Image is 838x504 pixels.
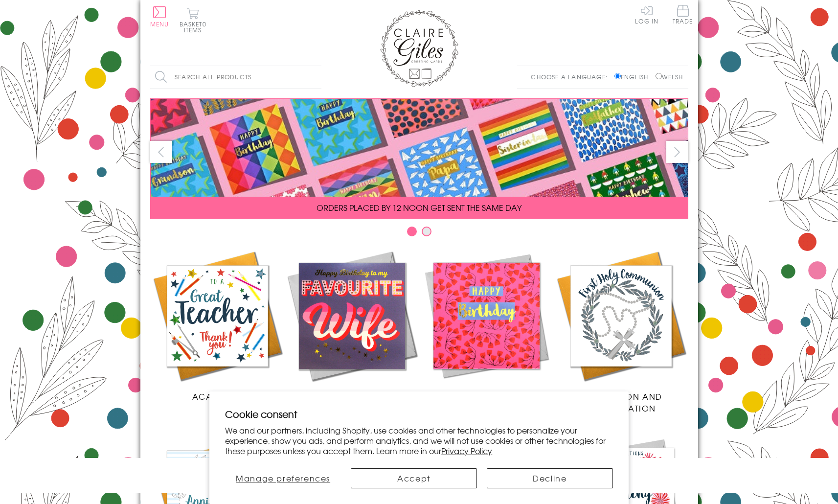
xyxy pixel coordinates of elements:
[351,468,477,488] button: Accept
[463,390,510,402] span: Birthdays
[225,425,613,456] p: We and our partners, including Shopify, use cookies and other technologies to personalize your ex...
[150,6,169,27] button: Menu
[441,445,492,457] a: Privacy Policy
[656,72,683,81] label: Welsh
[150,249,285,402] a: Academic
[673,5,693,24] span: Trade
[312,66,321,88] input: Search
[419,249,554,402] a: Birthdays
[150,66,321,88] input: Search all products
[192,390,243,402] span: Academic
[317,202,521,213] span: ORDERS PLACED BY 12 NOON GET SENT THE SAME DAY
[180,8,206,33] button: Basket0 items
[184,20,206,34] span: 0 items
[656,73,662,79] input: Welsh
[579,390,662,414] span: Communion and Confirmation
[422,227,431,236] button: Carousel Page 2
[666,141,688,163] button: next
[407,227,417,236] button: Carousel Page 1 (Current Slide)
[554,249,688,414] a: Communion and Confirmation
[150,141,172,163] button: prev
[285,249,419,402] a: New Releases
[635,5,658,24] a: Log In
[150,20,169,28] span: Menu
[225,468,341,488] button: Manage preferences
[614,72,653,81] label: English
[150,226,688,241] div: Carousel Pagination
[673,5,693,26] a: Trade
[380,10,458,87] img: Claire Giles Greetings Cards
[236,472,330,484] span: Manage preferences
[614,73,621,79] input: English
[225,407,613,421] h2: Cookie consent
[487,468,613,488] button: Decline
[531,72,612,81] p: Choose a language:
[319,390,384,402] span: New Releases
